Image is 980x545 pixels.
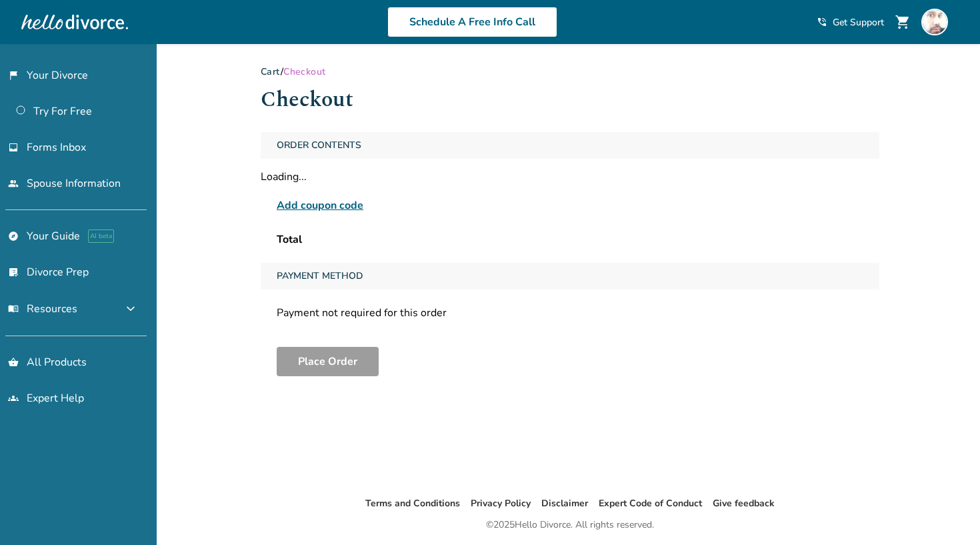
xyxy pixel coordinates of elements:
[8,142,19,153] span: inbox
[261,83,879,116] h1: Checkout
[27,140,86,155] span: Forms Inbox
[261,300,879,326] div: Payment not required for this order
[8,393,19,404] span: groups
[599,497,702,510] a: Expert Code of Conduct
[8,231,19,241] span: explore
[471,497,531,510] a: Privacy Policy
[277,347,379,376] button: Place Order
[895,14,911,30] span: shopping_cart
[486,517,654,533] div: © 2025 Hello Divorce. All rights reserved.
[261,169,879,184] div: Loading...
[261,65,281,78] a: Cart
[283,65,325,78] span: Checkout
[277,197,363,213] span: Add coupon code
[817,17,827,27] span: phone_in_talk
[8,304,19,314] span: menu_book
[713,496,775,512] li: Give feedback
[261,65,879,78] div: /
[8,178,19,189] span: people
[8,302,77,316] span: Resources
[921,9,948,35] img: René Alvarez
[817,16,884,29] a: phone_in_talkGet Support
[833,16,884,29] span: Get Support
[387,7,557,37] a: Schedule A Free Info Call
[88,229,114,243] span: AI beta
[271,263,369,290] span: Payment Method
[123,301,139,317] span: expand_more
[365,497,460,510] a: Terms and Conditions
[271,132,367,159] span: Order Contents
[8,357,19,368] span: shopping_basket
[541,496,588,512] li: Disclaimer
[8,267,19,278] span: list_alt_check
[8,70,19,81] span: flag_2
[277,232,302,247] span: Total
